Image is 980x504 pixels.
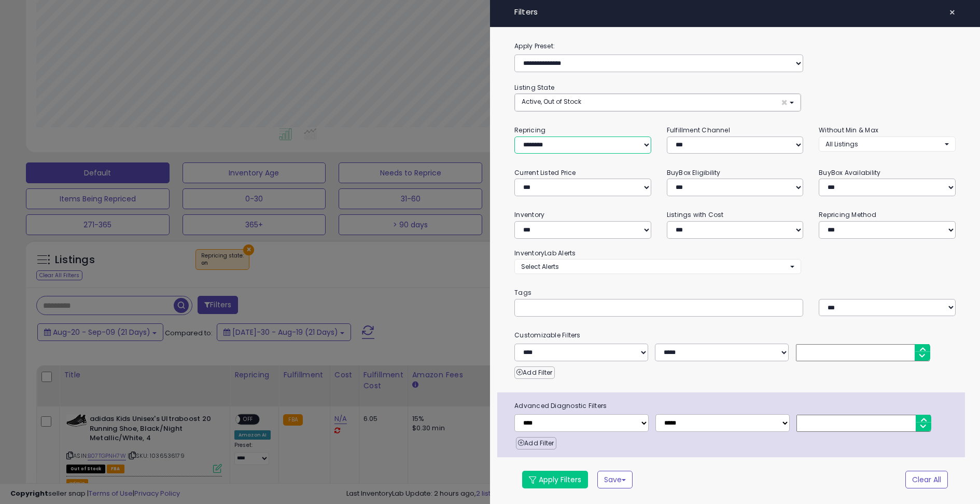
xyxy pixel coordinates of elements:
[667,168,721,177] small: BuyBox Eligibility
[507,400,965,412] span: Advanced Diagnostic Filters
[521,262,559,271] span: Select Alerts
[507,40,963,52] label: Apply Preset:
[507,287,963,298] small: Tags
[819,137,955,152] button: All Listings
[507,330,963,341] small: Customizable Filters
[819,210,876,219] small: Repricing Method
[514,259,801,274] button: Select Alerts
[781,97,788,108] span: ×
[905,471,948,488] button: Clear All
[945,5,960,20] button: ×
[514,8,956,17] h4: Filters
[514,126,545,134] small: Repricing
[819,126,878,134] small: Without Min & Max
[825,140,858,148] span: All Listings
[819,168,880,177] small: BuyBox Availability
[514,83,554,92] small: Listing State
[515,94,801,111] button: Active, Out of Stock ×
[514,366,554,379] button: Add Filter
[949,5,956,20] span: ×
[514,168,576,177] small: Current Listed Price
[514,249,576,257] small: InventoryLab Alerts
[514,210,544,219] small: Inventory
[516,437,556,449] button: Add Filter
[522,471,588,488] button: Apply Filters
[667,210,724,219] small: Listings with Cost
[522,97,581,106] span: Active, Out of Stock
[597,471,633,488] button: Save
[667,126,730,134] small: Fulfillment Channel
